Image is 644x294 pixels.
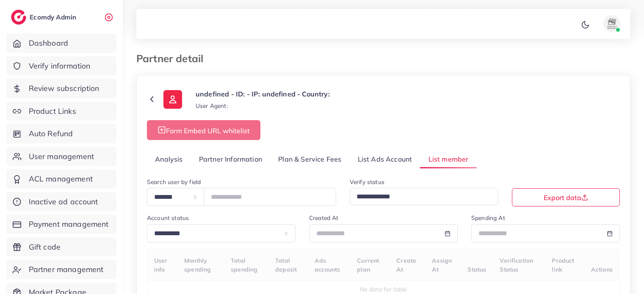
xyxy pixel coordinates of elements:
[6,169,116,189] a: ACL management
[350,150,420,168] a: List Ads Account
[29,151,94,162] span: User management
[11,10,26,25] img: logo
[6,102,116,121] a: Product Links
[420,150,476,168] a: List member
[309,214,339,222] label: Created At
[471,214,505,222] label: Spending At
[6,124,116,143] a: Auto Refund
[29,106,76,117] span: Product Links
[29,60,91,71] span: Verify information
[6,147,116,166] a: User management
[6,79,116,98] a: Review subscription
[6,56,116,76] a: Verify information
[6,237,116,257] a: Gift code
[6,192,116,212] a: Inactive ad account
[6,260,116,279] a: Partner management
[29,173,93,184] span: ACL management
[29,219,109,230] span: Payment management
[163,90,182,109] img: ic-user-info.36bf1079.svg
[191,150,270,168] a: Partner Information
[29,128,73,139] span: Auto Refund
[350,178,384,186] label: Verify status
[6,214,116,234] a: Payment management
[29,38,68,49] span: Dashboard
[593,15,624,32] a: avatar
[147,214,189,222] label: Account status
[603,15,620,32] img: avatar
[147,150,191,168] a: Analysis
[136,52,210,65] h3: Partner detail
[29,196,98,207] span: Inactive ad account
[29,83,100,94] span: Review subscription
[6,33,116,53] a: Dashboard
[147,178,201,186] label: Search user by field
[29,264,104,275] span: Partner management
[512,188,620,206] button: Export data
[354,190,487,203] input: Search for option
[30,13,78,21] h2: Ecomdy Admin
[350,188,498,205] div: Search for option
[270,150,349,168] a: Plan & Service Fees
[11,10,78,25] a: logoEcomdy Admin
[196,102,228,110] small: User Agent:
[29,242,61,253] span: Gift code
[196,89,330,99] p: undefined - ID: - IP: undefined - Country:
[147,120,260,140] button: Form Embed URL whitelist
[544,194,588,201] span: Export data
